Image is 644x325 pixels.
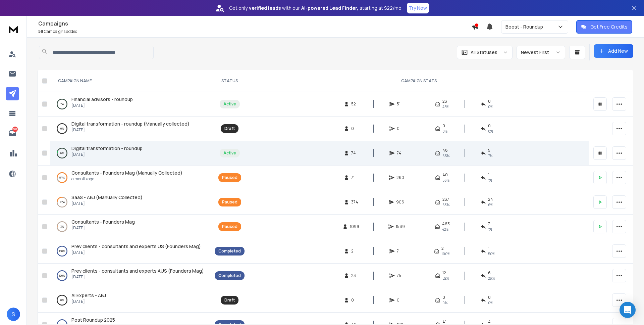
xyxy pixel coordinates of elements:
button: Newest First [517,46,565,59]
span: 7 [488,221,490,227]
span: 0 [397,297,404,303]
span: 6 % [488,202,493,207]
span: Digital transformation - roundup (Manually collected) [71,121,190,127]
span: Post Roundup 2025 [71,317,115,323]
span: SaaS - ABJ (Manually Collected) [71,194,143,200]
span: 24 [488,197,493,202]
a: Financial advisors - roundup [71,96,133,103]
img: logo [7,23,20,35]
span: Consultants - Founders Mag [71,219,135,225]
span: 2 [351,248,358,254]
span: 59 [38,29,43,34]
span: 463 [442,221,450,227]
td: 100%Prev clients - consultants and experts AUS (Founders Mag)[DATE] [50,264,211,288]
button: S [7,308,20,321]
span: 260 [396,175,404,180]
th: CAMPAIGN NAME [50,70,211,92]
span: Prev clients - consultants and experts US (Founders Mag) [71,243,201,249]
div: Open Intercom Messenger [620,302,636,318]
span: 0% [488,129,493,134]
p: [DATE] [71,103,133,108]
span: 1589 [396,224,405,229]
p: Boost - Roundup [505,24,546,30]
p: 100 % [59,272,65,279]
span: Consultants - Founders Mag (Manually Collected) [71,170,182,176]
span: 0% [442,129,447,134]
a: Consultants - Founders Mag [71,219,135,225]
a: Post Roundup 2025 [71,317,115,323]
span: 50 % [488,251,495,257]
span: 52 [351,101,358,107]
span: 1 % [488,178,492,183]
td: 84%Consultants - Founders Mag (Manually Collected)a month ago [50,166,211,190]
p: [DATE] [71,250,201,255]
span: 0 [442,295,445,300]
p: [DATE] [71,127,190,133]
td: 0%Digital transformation - roundup (Manually collected)[DATE] [50,117,211,141]
span: 63 % [442,202,449,207]
span: 0 [488,295,491,300]
span: 0 [351,126,358,131]
span: 23 [351,273,358,278]
p: a month ago [71,176,182,182]
button: Add New [594,44,633,58]
p: 100 % [59,248,65,254]
span: 374 [351,199,358,205]
td: 1%Financial advisors - roundup[DATE] [50,92,211,117]
p: 6 % [60,150,64,156]
span: Financial advisors - roundup [71,96,133,102]
p: [DATE] [71,299,106,304]
td: 6%Digital transformation - roundup[DATE] [50,141,211,166]
span: 26 % [488,276,495,281]
a: 202 [6,127,19,140]
span: 0% [442,300,447,306]
a: Prev clients - consultants and experts US (Founders Mag) [71,243,201,250]
div: Completed [218,273,241,278]
strong: verified leads [249,5,281,11]
span: Prev clients - consultants and experts AUS (Founders Mag) [71,268,204,274]
div: Completed [218,248,241,254]
span: 74 [397,150,404,156]
p: Get only with our starting at $22/mo [229,5,401,11]
span: 51 [397,101,404,107]
span: 0% [488,300,493,306]
span: 41 [442,319,446,325]
p: [DATE] [71,274,204,280]
button: Try Now [407,3,429,13]
span: 40 [442,172,448,178]
span: 0 [488,99,491,104]
strong: AI-powered Lead Finder, [301,5,358,11]
span: 48 [442,148,448,153]
div: Draft [224,126,235,131]
span: 5 [488,148,490,153]
span: AI Experts - ABJ [71,292,106,298]
div: Paused [222,199,237,205]
th: CAMPAIGN STATS [249,70,589,92]
th: STATUS [211,70,249,92]
span: 906 [396,199,404,205]
div: Draft [224,297,235,303]
div: Active [223,150,236,156]
a: Prev clients - consultants and experts AUS (Founders Mag) [71,268,204,274]
span: 7 [397,248,404,254]
span: 0 [488,123,491,129]
span: 1099 [350,224,359,229]
span: 42 % [442,227,448,232]
div: Paused [222,175,237,180]
p: 202 [12,127,18,132]
span: 100 % [441,251,450,257]
p: Get Free Credits [590,24,628,30]
span: Digital transformation - roundup [71,145,143,151]
span: 52 % [442,276,449,281]
td: 0%AI Experts - ABJ[DATE] [50,288,211,313]
div: Active [223,101,236,107]
span: 75 [397,273,404,278]
span: 1 [488,246,489,251]
span: 71 [351,175,358,180]
a: SaaS - ABJ (Manually Collected) [71,194,143,201]
p: Try Now [409,5,427,11]
span: 6 [488,270,491,276]
p: 0 % [60,125,64,132]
